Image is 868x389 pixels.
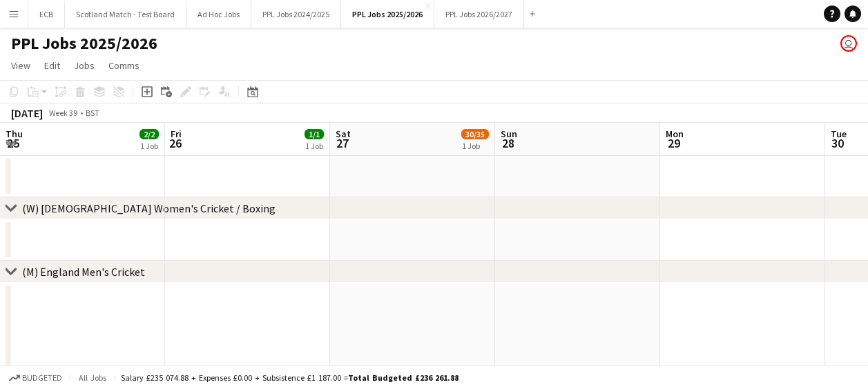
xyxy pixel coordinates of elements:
button: PPL Jobs 2024/2025 [251,1,341,28]
span: Edit [44,59,60,72]
button: Scotland Match - Test Board [65,1,186,28]
div: (M) England Men's Cricket [22,265,145,279]
span: All jobs [76,372,109,383]
span: Sun [501,128,517,140]
a: Comms [103,57,145,74]
div: BST [86,108,99,118]
div: (W) [DEMOGRAPHIC_DATA] Women's Cricket / Boxing [22,201,276,215]
span: Sat [336,128,351,140]
span: Tue [831,128,847,140]
span: 1/1 [305,129,324,139]
span: Week 39 [46,108,80,118]
app-user-avatar: Jane Barron [840,35,857,52]
a: View [6,57,36,74]
span: Total Budgeted £236 261.88 [348,372,459,383]
a: Jobs [68,57,100,74]
div: 1 Job [462,141,488,151]
span: 26 [168,135,182,151]
a: Edit [39,57,66,74]
span: Fri [171,128,182,140]
button: ECB [28,1,65,28]
span: 25 [3,135,23,151]
span: 30/35 [461,129,489,139]
div: Salary £235 074.88 + Expenses £0.00 + Subsistence £1 187.00 = [121,372,459,383]
span: Thu [6,128,23,140]
button: Budgeted [7,370,64,386]
span: 2/2 [139,129,159,139]
button: PPL Jobs 2025/2026 [341,1,434,28]
span: View [11,59,30,72]
button: Ad Hoc Jobs [186,1,251,28]
span: 27 [334,135,351,151]
span: Jobs [74,59,95,72]
span: 28 [499,135,517,151]
span: Budgeted [22,373,62,383]
h1: PPL Jobs 2025/2026 [11,33,157,54]
span: Mon [666,128,684,140]
span: 29 [664,135,684,151]
button: PPL Jobs 2026/2027 [434,1,524,28]
div: 1 Job [140,141,158,151]
div: 1 Job [305,141,323,151]
span: 30 [829,135,847,151]
div: [DATE] [11,106,43,120]
span: Comms [108,59,139,72]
